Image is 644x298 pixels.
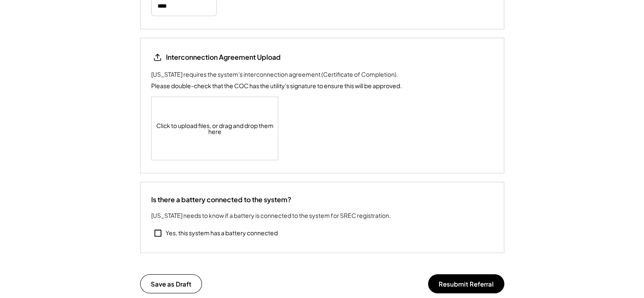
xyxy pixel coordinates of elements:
[166,229,278,237] div: Yes, this system has a battery connected
[140,274,202,293] button: Save as Draft
[428,274,504,293] button: Resubmit Referral
[166,53,281,62] div: Interconnection Agreement Upload
[151,70,398,79] div: [US_STATE] requires the system's interconnection agreement (Certificate of Completion).
[152,97,279,160] div: Click to upload files, or drag and drop them here
[151,81,402,90] div: Please double-check that the COC has the utility's signature to ensure this will be approved.
[151,195,291,204] div: Is there a battery connected to the system?
[151,211,391,220] div: [US_STATE] needs to know if a battery is connected to the system for SREC registration.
